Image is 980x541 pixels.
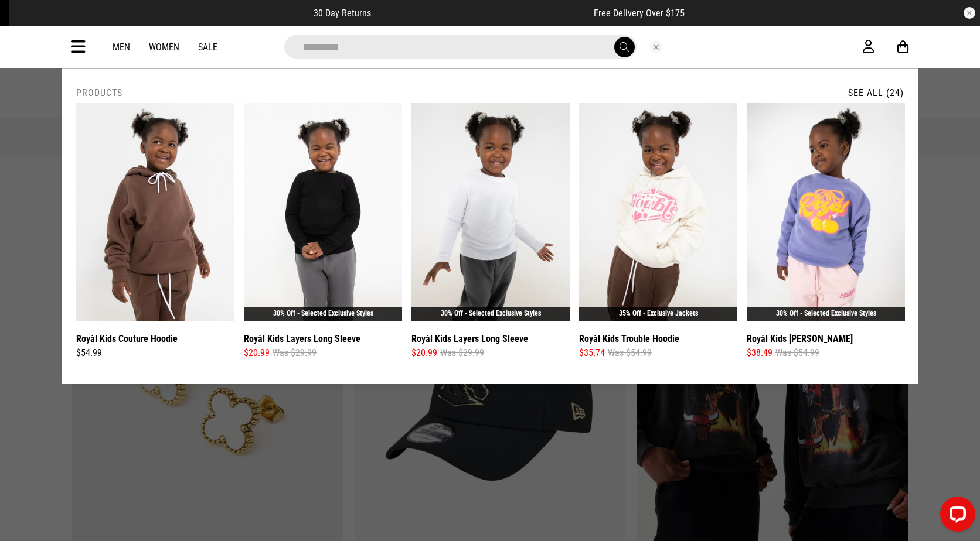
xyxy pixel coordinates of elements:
[76,103,234,321] img: Royàl Kids Couture Hoodie in Brown
[775,346,819,360] span: Was $54.99
[314,8,371,19] span: 30 Day Returns
[776,309,876,317] a: 30% Off - Selected Exclusive Styles
[579,346,605,360] span: $35.74
[579,103,737,321] img: Royàl Kids Trouble Hoodie in Beige
[594,8,685,19] span: Free Delivery Over $175
[76,346,234,360] div: $54.99
[649,40,662,53] button: Close search
[608,346,652,360] span: Was $54.99
[411,331,528,346] a: Royàl Kids Layers Long Sleeve
[394,7,570,19] iframe: Customer reviews powered by Trustpilot
[441,309,541,317] a: 30% Off - Selected Exclusive Styles
[747,346,773,360] span: $38.49
[76,331,178,346] a: Royàl Kids Couture Hoodie
[411,346,437,360] span: $20.99
[244,346,270,360] span: $20.99
[579,331,679,346] a: Royàl Kids Trouble Hoodie
[198,42,217,53] a: Sale
[931,492,980,541] iframe: LiveChat chat widget
[848,87,904,98] a: See All (24)
[747,331,853,346] a: Royàl Kids [PERSON_NAME]
[149,42,179,53] a: Women
[273,309,373,317] a: 30% Off - Selected Exclusive Styles
[440,346,484,360] span: Was $29.99
[244,103,402,321] img: Royàl Kids Layers Long Sleeve in Black
[244,331,360,346] a: Royàl Kids Layers Long Sleeve
[411,103,570,321] img: Royàl Kids Layers Long Sleeve in White
[113,42,130,53] a: Men
[76,87,122,98] h2: Products
[747,103,905,321] img: Royàl Kids Ruby Crewneck in Purple
[619,309,698,317] a: 35% Off - Exclusive Jackets
[273,346,317,360] span: Was $29.99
